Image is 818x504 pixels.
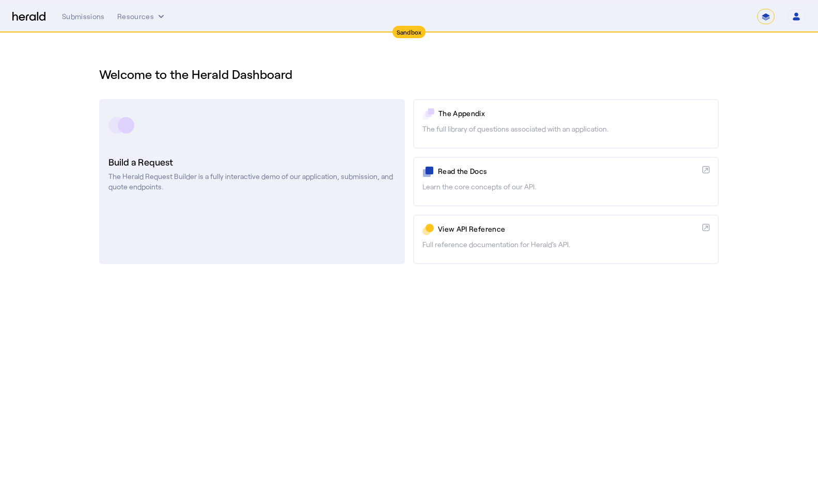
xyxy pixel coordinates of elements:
[62,11,105,22] div: Submissions
[413,215,719,264] a: View API ReferenceFull reference documentation for Herald's API.
[108,171,396,192] p: The Herald Request Builder is a fully interactive demo of our application, submission, and quote ...
[438,108,710,119] p: The Appendix
[99,66,719,83] h1: Welcome to the Herald Dashboard
[392,26,426,38] div: Sandbox
[99,99,405,264] a: Build a RequestThe Herald Request Builder is a fully interactive demo of our application, submiss...
[422,182,710,192] p: Learn the core concepts of our API.
[422,239,710,250] p: Full reference documentation for Herald's API.
[438,224,698,234] p: View API Reference
[108,155,396,169] h3: Build a Request
[413,157,719,206] a: Read the DocsLearn the core concepts of our API.
[12,12,45,22] img: Herald Logo
[422,124,710,134] p: The full library of questions associated with an application.
[438,166,698,176] p: Read the Docs
[117,11,166,22] button: Resources dropdown menu
[413,99,719,149] a: The AppendixThe full library of questions associated with an application.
